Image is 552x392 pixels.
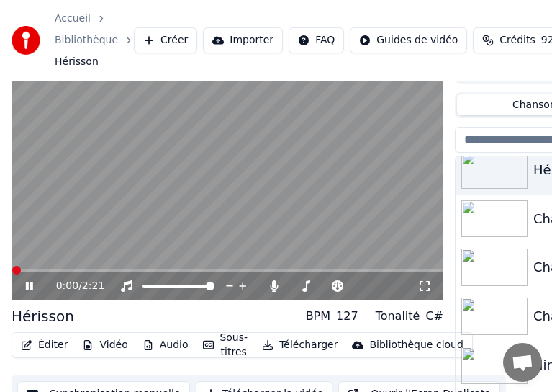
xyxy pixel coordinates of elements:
[82,279,104,293] span: 2:21
[306,308,330,325] div: BPM
[336,308,358,325] div: 127
[289,27,344,53] button: FAQ
[76,335,133,355] button: Vidéo
[350,27,467,53] button: Guides de vidéo
[137,335,194,355] button: Audio
[256,335,343,355] button: Télécharger
[376,308,420,325] div: Tonalité
[55,12,134,69] nav: breadcrumb
[55,55,99,69] span: Hérisson
[369,338,463,352] div: Bibliothèque cloud
[12,306,74,326] div: Hérisson
[134,27,197,53] button: Créer
[55,33,118,48] a: Bibliothèque
[56,279,78,293] span: 0:00
[15,335,73,355] button: Éditer
[55,12,91,26] a: Accueil
[56,279,91,293] div: /
[203,27,283,53] button: Importer
[499,33,535,48] span: Crédits
[503,343,542,382] div: Ouvrir le chat
[12,26,40,55] img: youka
[197,328,254,362] button: Sous-titres
[425,308,443,325] div: C#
